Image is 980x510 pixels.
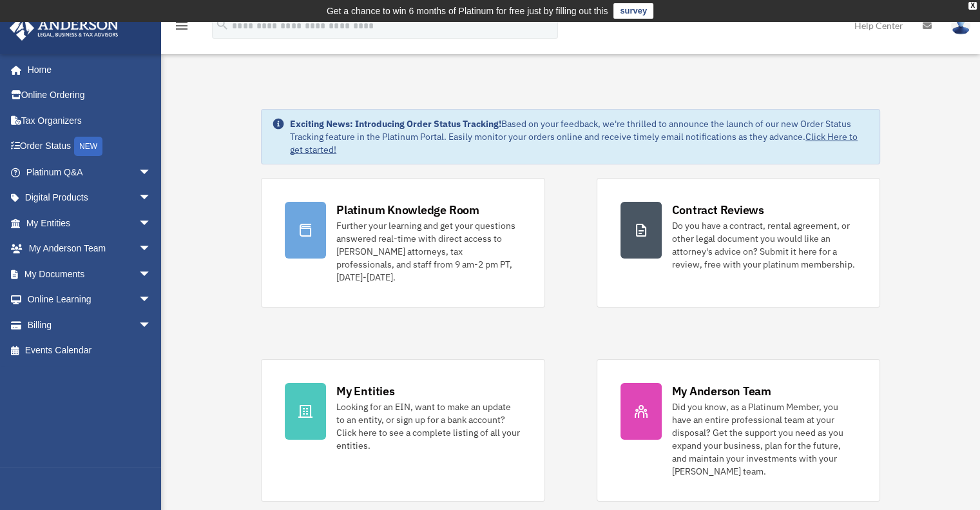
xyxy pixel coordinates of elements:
a: Contract Reviews Do you have a contract, rental agreement, or other legal document you would like... [597,178,880,308]
div: My Entities [336,383,394,399]
a: Click Here to get started! [290,131,858,155]
div: Do you have a contract, rental agreement, or other legal document you would like an attorney's ad... [672,219,856,271]
a: My Anderson Teamarrow_drop_down [9,236,171,262]
span: arrow_drop_down [139,261,164,288]
span: arrow_drop_down [139,210,164,237]
a: Online Learningarrow_drop_down [9,287,171,313]
div: Further your learning and get your questions answered real-time with direct access to [PERSON_NAM... [336,219,521,284]
div: Get a chance to win 6 months of Platinum for free just by filling out this [327,3,608,19]
strong: Exciting News: Introducing Order Status Tracking! [290,118,501,130]
a: My Entities Looking for an EIN, want to make an update to an entity, or sign up for a bank accoun... [261,359,544,502]
a: Order StatusNEW [9,133,171,160]
img: User Pic [951,16,970,35]
a: Home [9,57,164,83]
a: survey [613,3,653,19]
div: Platinum Knowledge Room [336,202,479,218]
a: My Documentsarrow_drop_down [9,261,171,287]
a: Events Calendar [9,338,171,364]
div: My Anderson Team [672,383,771,399]
div: Contract Reviews [672,202,764,218]
span: arrow_drop_down [139,287,164,313]
a: menu [174,23,189,34]
i: menu [174,18,189,34]
span: arrow_drop_down [139,185,164,211]
div: Did you know, as a Platinum Member, you have an entire professional team at your disposal? Get th... [672,400,856,478]
div: close [968,2,977,10]
img: Anderson Advisors Platinum Portal [6,15,122,41]
a: Online Ordering [9,83,171,108]
div: Looking for an EIN, want to make an update to an entity, or sign up for a bank account? Click her... [336,400,521,452]
a: Platinum Knowledge Room Further your learning and get your questions answered real-time with dire... [261,178,544,308]
span: arrow_drop_down [139,312,164,338]
div: NEW [74,137,102,156]
span: arrow_drop_down [139,159,164,186]
a: Digital Productsarrow_drop_down [9,185,171,211]
a: Tax Organizers [9,108,171,133]
span: arrow_drop_down [139,236,164,262]
a: Billingarrow_drop_down [9,312,171,338]
a: Platinum Q&Aarrow_drop_down [9,159,171,185]
a: My Anderson Team Did you know, as a Platinum Member, you have an entire professional team at your... [597,359,880,502]
div: Based on your feedback, we're thrilled to announce the launch of our new Order Status Tracking fe... [290,117,869,156]
i: search [215,17,229,32]
a: My Entitiesarrow_drop_down [9,210,171,236]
